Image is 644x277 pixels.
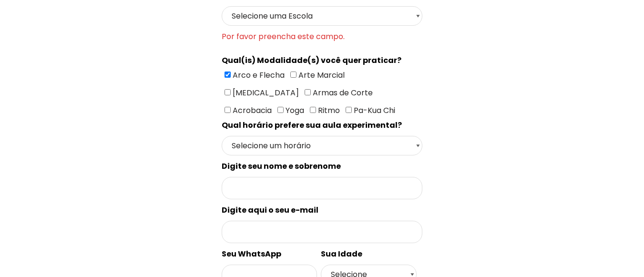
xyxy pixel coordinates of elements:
[225,89,231,95] input: [MEDICAL_DATA]
[231,70,285,81] span: Arco e Flecha
[231,105,272,116] span: Acrobacia
[277,107,284,113] input: Yoga
[222,31,423,42] span: Por favor preencha este campo.
[222,55,401,66] spam: Qual(is) Modalidade(s) você quer praticar?
[316,105,340,116] span: Ritmo
[222,248,281,259] spam: Seu WhatsApp
[311,87,373,98] span: Armas de Corte
[284,105,304,116] span: Yoga
[222,205,318,215] spam: Digite aqui o seu e-mail
[310,107,316,113] input: Ritmo
[231,87,299,98] span: [MEDICAL_DATA]
[321,248,362,259] spam: Sua Idade
[305,89,311,95] input: Armas de Corte
[222,161,341,172] spam: Digite seu nome e sobrenome
[225,107,231,113] input: Acrobacia
[290,72,296,78] input: Arte Marcial
[296,70,345,81] span: Arte Marcial
[225,72,231,78] input: Arco e Flecha
[222,120,402,131] spam: Qual horário prefere sua aula experimental?
[352,105,395,116] span: Pa-Kua Chi
[346,107,352,113] input: Pa-Kua Chi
